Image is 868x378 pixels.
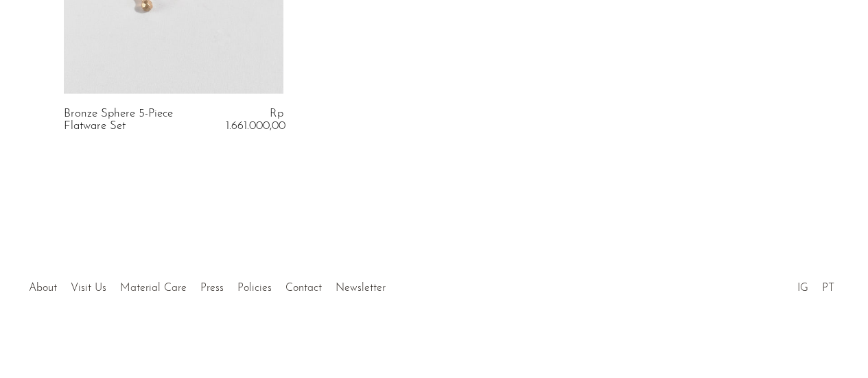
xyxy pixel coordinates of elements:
a: Material Care [120,283,187,294]
a: Contact [285,283,322,294]
a: Visit Us [71,283,106,294]
a: Policies [237,283,272,294]
ul: Quick links [22,272,392,298]
ul: Social Medias [790,272,841,298]
a: PT [821,283,834,294]
a: Press [200,283,224,294]
a: IG [797,283,808,294]
a: Bronze Sphere 5-Piece Flatware Set [64,108,209,133]
span: Rp 1.661.000,00 [226,108,285,132]
a: About [29,283,57,294]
